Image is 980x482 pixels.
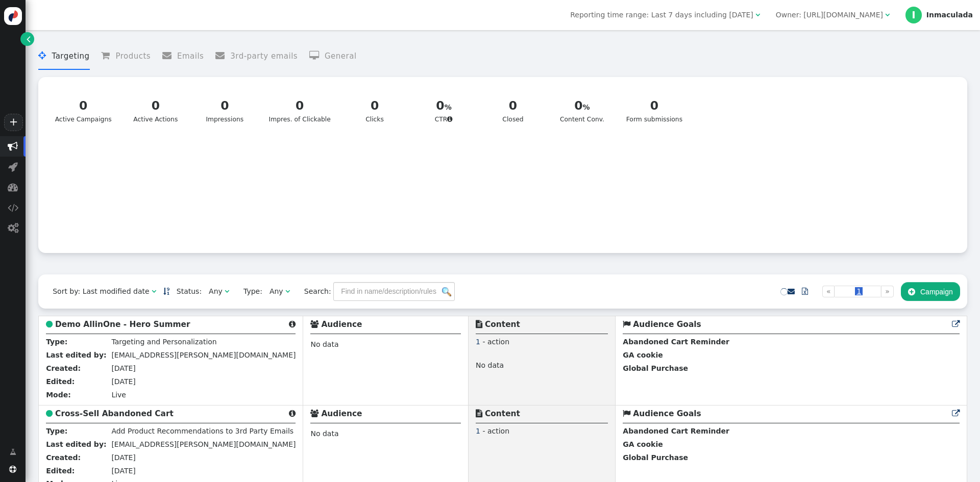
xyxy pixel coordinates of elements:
div: 0 [131,97,181,115]
img: icon_search.png [442,287,451,296]
span:  [285,288,290,295]
div: Any [269,286,283,297]
b: Abandoned Cart Reminder [623,427,729,435]
img: logo-icon.svg [4,7,22,25]
span: [DATE] [111,453,135,462]
span:  [225,288,229,295]
b: Content [485,409,520,418]
span:  [908,288,915,296]
b: Created: [46,453,81,462]
span:  [310,320,318,328]
div: 0 [269,97,331,115]
span:  [101,51,115,60]
span:  [8,182,18,192]
div: 0 [488,97,538,115]
li: Targeting [38,43,89,70]
span:  [788,288,795,295]
span: Add Product Recommendations to 3rd Party Emails [111,427,293,435]
b: Audience Goals [633,320,701,329]
span:  [885,11,890,18]
a: 0Closed [481,91,544,131]
span:  [802,288,808,295]
span:  [8,202,18,213]
div: 0 [350,97,400,115]
a: 0Impressions [193,91,256,131]
a:  [3,443,23,461]
span:  [447,116,453,122]
div: Content Conv. [557,97,607,124]
div: 0 [626,97,682,115]
span:  [8,223,18,233]
span:  [476,320,482,328]
span: [EMAIL_ADDRESS][PERSON_NAME][DOMAIN_NAME] [111,351,296,359]
b: GA cookie [623,440,663,448]
span: Targeting and Personalization [111,338,216,346]
div: 0 [55,97,112,115]
a: 0Clicks [343,91,406,131]
span: - action [482,427,509,435]
a: 0Active Actions [124,91,187,131]
span: - action [482,338,509,346]
b: Global Purchase [623,453,688,462]
span: Type: [236,286,262,297]
span:  [476,410,482,417]
span:  [755,11,760,18]
span: [EMAIL_ADDRESS][PERSON_NAME][DOMAIN_NAME] [111,440,296,448]
span:  [38,51,52,60]
li: Products [101,43,151,70]
span: No data [476,361,504,372]
b: Abandoned Cart Reminder [623,338,729,346]
div: Sort by: Last modified date [53,286,149,297]
a:  [795,282,815,300]
span: 1 [476,427,480,435]
span: [DATE] [111,364,135,372]
span:  [8,141,18,151]
b: Type: [46,338,67,346]
div: Owner: [URL][DOMAIN_NAME] [776,10,883,20]
a: 0Impres. of Clickable [262,91,337,131]
a:  [20,32,34,46]
b: Created: [46,364,81,372]
div: 0 [419,97,469,115]
a: 0Form submissions [620,91,689,131]
div: Clicks [350,97,400,124]
button: Campaign [901,282,960,300]
span:  [10,447,16,458]
span:  [162,51,177,60]
a: 0Active Campaigns [48,91,118,131]
span:  [46,320,53,328]
span: No data [310,429,338,438]
b: Type: [46,427,67,435]
a:  [952,320,960,329]
span:  [152,288,156,295]
a: » [881,286,894,297]
span:  [623,320,630,328]
div: CTR [419,97,469,124]
li: General [309,43,357,70]
li: 3rd-party emails [215,43,298,70]
li: Emails [162,43,204,70]
span:  [309,51,325,60]
div: Closed [488,97,538,124]
span: 1 [855,287,863,295]
a: 0Content Conv. [551,91,614,131]
a:  [788,287,795,295]
b: Audience Goals [633,409,701,418]
b: Demo AllinOne - Hero Summer [55,320,190,329]
a: 0CTR [412,91,475,131]
b: Global Purchase [623,364,688,372]
div: Inmaculada [926,11,973,19]
b: Last edited by: [46,440,106,448]
span:  [289,320,296,328]
a:  [952,409,960,418]
span:  [215,51,230,60]
span: Reporting time range: Last 7 days including [DATE] [570,11,753,19]
b: Cross-Sell Abandoned Cart [55,409,174,418]
span: 1 [476,338,480,346]
span:  [46,410,53,417]
span:  [289,410,296,417]
span:  [9,466,16,473]
span: No data [310,340,338,348]
span:  [623,410,630,417]
b: Last edited by: [46,351,106,359]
